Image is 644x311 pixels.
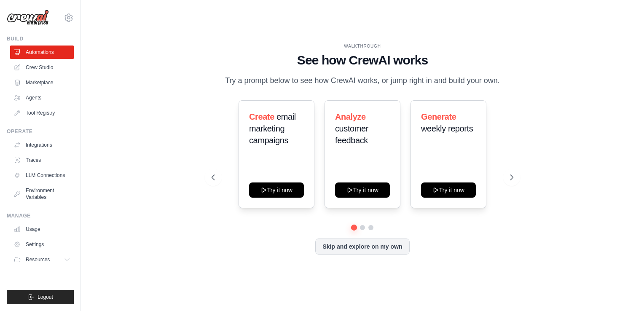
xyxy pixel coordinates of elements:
[10,238,74,251] a: Settings
[10,223,74,236] a: Usage
[26,256,50,263] span: Resources
[10,46,74,59] a: Automations
[335,182,390,198] button: Try it now
[212,53,513,68] h1: See how CrewAI works
[221,75,504,87] p: Try a prompt below to see how CrewAI works, or jump right in and build your own.
[212,43,513,49] div: WALKTHROUGH
[421,182,476,198] button: Try it now
[10,106,74,120] a: Tool Registry
[7,290,74,304] button: Logout
[10,138,74,152] a: Integrations
[10,76,74,89] a: Marketplace
[421,124,473,133] span: weekly reports
[7,212,74,219] div: Manage
[7,10,49,26] img: Logo
[315,239,409,255] button: Skip and explore on my own
[38,294,53,300] span: Logout
[10,153,74,167] a: Traces
[335,112,366,121] span: Analyze
[10,184,74,204] a: Environment Variables
[7,35,74,42] div: Build
[10,91,74,105] a: Agents
[421,112,456,121] span: Generate
[10,61,74,74] a: Crew Studio
[249,112,296,145] span: email marketing campaigns
[335,124,368,145] span: customer feedback
[249,112,274,121] span: Create
[249,182,304,198] button: Try it now
[10,253,74,266] button: Resources
[7,128,74,135] div: Operate
[10,169,74,182] a: LLM Connections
